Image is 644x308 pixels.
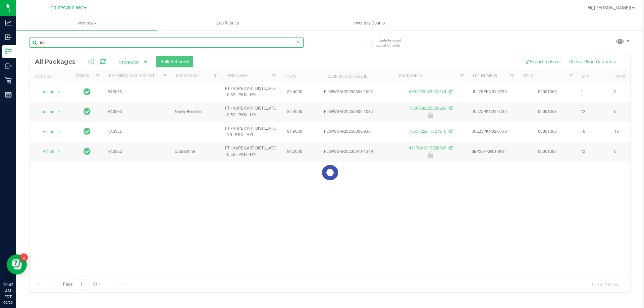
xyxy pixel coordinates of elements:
[16,20,157,26] span: Inventory
[5,34,12,41] inline-svg: Inbound
[588,5,631,10] span: Hi, [PERSON_NAME]!
[208,20,248,26] span: Lab Results
[5,48,12,55] inline-svg: Inventory
[299,16,440,30] a: Inventory Counts
[16,16,157,30] a: Inventory
[20,253,28,261] iframe: Resource center unread badge
[30,38,304,48] input: Search Package ID, Item Name, SKU, Lot or Part Number...
[296,38,300,46] span: Clear
[5,63,12,69] inline-svg: Outbound
[344,20,394,26] span: Inventory Counts
[3,300,13,305] p: 09/25
[5,91,12,98] inline-svg: Reports
[5,19,12,26] inline-svg: Analytics
[376,38,409,48] span: Include items not tagged for facility
[3,282,13,300] p: 10:42 AM EDT
[7,254,27,274] iframe: Resource center
[5,77,12,84] inline-svg: Retail
[157,16,299,30] a: Lab Results
[50,5,83,11] span: Gainesville WC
